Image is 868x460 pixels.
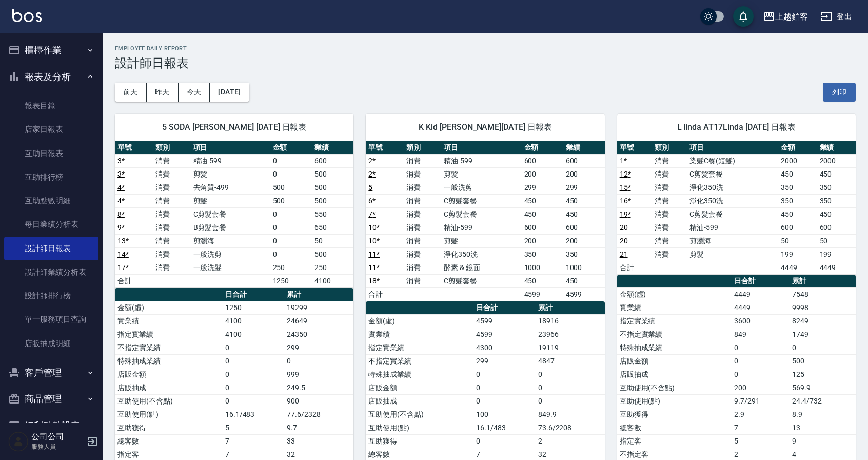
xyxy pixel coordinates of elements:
td: 去角質-499 [191,181,270,194]
td: 13 [790,421,856,434]
td: 一般洗剪 [441,181,521,194]
td: 450 [522,194,563,207]
th: 單號 [115,141,153,155]
td: 消費 [404,247,441,261]
td: 指定實業績 [366,341,474,354]
td: 特殊抽成業績 [617,341,732,354]
td: 互助使用(點) [366,421,474,434]
td: 350 [817,181,856,194]
td: 2.9 [732,408,790,421]
th: 金額 [270,141,312,155]
td: 849.9 [536,408,605,421]
td: 酵素 & 鏡面 [441,261,521,274]
a: 設計師業績分析表 [4,260,98,284]
td: 4449 [732,287,790,301]
td: 4599 [522,287,563,301]
td: 350 [817,194,856,207]
td: 剪髮 [441,167,521,181]
td: 550 [312,207,353,221]
td: 不指定實業績 [115,341,223,354]
td: 剪瀏海 [687,234,778,247]
td: 互助使用(不含點) [115,394,223,408]
button: 報表及分析 [4,64,98,90]
td: 合計 [617,261,652,274]
td: 實業績 [115,314,223,328]
td: 金額(虛) [617,287,732,301]
th: 項目 [441,141,521,155]
td: 4599 [474,314,536,328]
td: 0 [536,394,605,408]
td: 50 [312,234,353,247]
td: 9998 [790,301,856,314]
td: 600 [312,154,353,167]
th: 業績 [817,141,856,155]
td: 999 [284,368,353,381]
td: 4449 [732,301,790,314]
td: 消費 [404,181,441,194]
td: 16.1/483 [474,421,536,434]
td: B剪髮套餐 [191,221,270,234]
td: 4100 [312,274,353,287]
td: 消費 [153,181,191,194]
td: 1749 [790,328,856,341]
td: 4449 [817,261,856,274]
td: 50 [817,234,856,247]
td: 299 [522,181,563,194]
td: C剪髮套餐 [441,274,521,287]
td: 7 [223,434,285,448]
td: 4100 [223,328,285,341]
td: 消費 [153,247,191,261]
td: 4599 [474,328,536,341]
td: 9.7/291 [732,394,790,408]
td: 0 [270,207,312,221]
td: 299 [563,181,605,194]
td: 500 [790,354,856,368]
td: 0 [536,381,605,394]
td: 染髮C餐(短髮) [687,154,778,167]
table: a dense table [115,141,353,288]
td: 199 [817,247,856,261]
td: 19119 [536,341,605,354]
td: 299 [474,354,536,368]
td: 250 [270,261,312,274]
a: 單一服務項目查詢 [4,308,98,331]
td: 0 [536,368,605,381]
td: C剪髮套餐 [441,207,521,221]
button: 客戶管理 [4,359,98,386]
td: 2000 [817,154,856,167]
td: 73.6/2208 [536,421,605,434]
td: 指定客 [617,434,732,448]
td: 剪髮 [191,167,270,181]
th: 單號 [617,141,652,155]
th: 日合計 [474,301,536,315]
td: 2 [536,434,605,448]
td: 500 [312,181,353,194]
td: 店販抽成 [115,381,223,394]
td: 消費 [404,234,441,247]
a: 互助排行榜 [4,165,98,189]
td: 消費 [652,221,687,234]
th: 日合計 [732,275,790,288]
td: 500 [312,167,353,181]
td: 0 [474,394,536,408]
td: 600 [563,154,605,167]
td: 24649 [284,314,353,328]
td: 200 [563,234,605,247]
td: C剪髮套餐 [441,194,521,207]
td: 消費 [652,194,687,207]
th: 項目 [191,141,270,155]
button: 昨天 [147,83,179,102]
td: 消費 [652,181,687,194]
td: 消費 [652,167,687,181]
td: 淨化350洗 [687,194,778,207]
th: 金額 [522,141,563,155]
td: 4847 [536,354,605,368]
td: 1250 [270,274,312,287]
span: 5 SODA [PERSON_NAME] [DATE] 日報表 [127,122,341,132]
td: 店販金額 [617,354,732,368]
td: 精油-599 [687,221,778,234]
td: 125 [790,368,856,381]
td: 金額(虛) [366,314,474,328]
td: 不指定實業績 [617,328,732,341]
td: C剪髮套餐 [687,207,778,221]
